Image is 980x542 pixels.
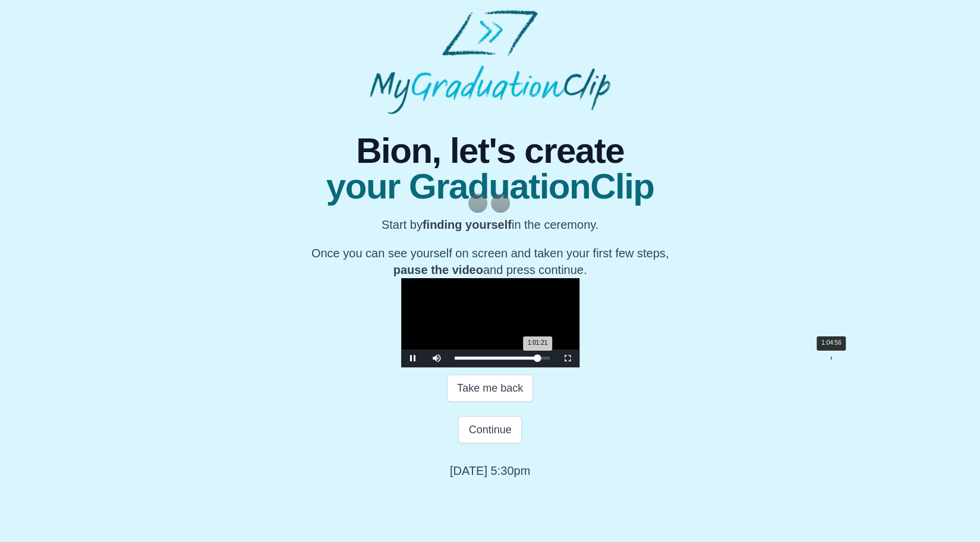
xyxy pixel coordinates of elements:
img: MyGraduationClip [370,10,610,114]
div: Progress Bar [455,357,550,360]
b: pause the video [393,263,483,276]
button: Mute [425,349,449,367]
p: Start by in the ceremony. [311,216,669,233]
div: Video Player [401,278,579,367]
p: [DATE] 5:30pm [450,462,530,479]
p: Once you can see yourself on screen and taken your first few steps, and press continue. [311,245,669,278]
span: your GraduationClip [311,169,669,204]
button: Take me back [447,374,533,402]
b: finding yourself [423,218,512,231]
span: Bion, let's create [311,133,669,169]
button: Fullscreen [556,349,579,367]
button: Pause [401,349,425,367]
button: Continue [458,416,521,443]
